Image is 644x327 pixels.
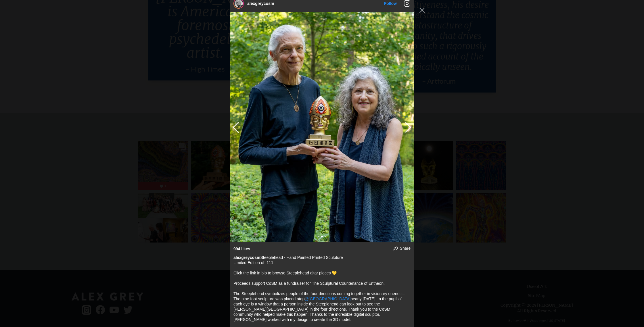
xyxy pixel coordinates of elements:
a: alexgreycosm [233,255,260,260]
a: alexgreycosm [247,1,274,6]
button: Next image [233,121,240,133]
button: Close Instagram Feed Popup [417,6,427,15]
a: @[GEOGRAPHIC_DATA] [305,297,351,301]
span: Share [400,246,411,251]
button: Previous image [404,122,411,132]
div: 994 likes [233,246,250,251]
a: Follow [384,1,397,6]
